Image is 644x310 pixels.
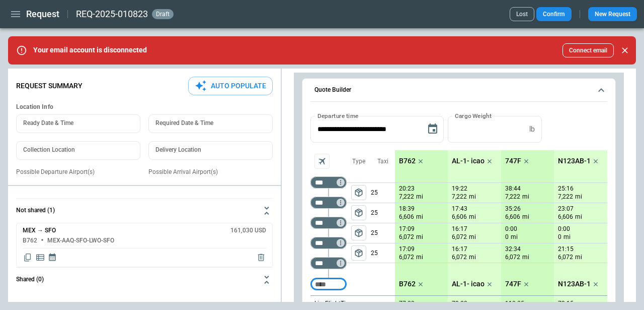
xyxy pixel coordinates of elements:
[351,225,366,240] span: Type of sector
[505,185,521,193] p: 38:44
[310,79,607,102] button: Quote Builder
[310,237,347,249] div: Too short
[256,253,266,263] span: Delete quote
[16,168,140,176] p: Possible Departure Airport(s)
[505,253,520,262] p: 6,072
[351,225,366,240] button: left aligned
[35,253,45,263] span: Display detailed quote content
[23,253,33,263] span: Copy quote content
[510,7,534,21] button: Lost
[536,7,572,21] button: Confirm
[351,245,366,261] button: left aligned
[452,245,467,253] p: 16:17
[416,253,423,262] p: mi
[505,193,520,201] p: 7,222
[452,300,467,307] p: 73:20
[23,237,37,244] h6: B762
[399,280,416,288] p: B762
[452,233,467,241] p: 6,072
[399,300,415,307] p: 77:00
[310,197,347,209] div: Too short
[26,8,59,20] h1: Request
[505,245,521,253] p: 32:34
[377,157,388,166] p: Taxi
[310,257,347,269] div: Too short
[310,176,347,189] div: Too short
[399,245,415,253] p: 17:09
[558,205,574,213] p: 23:07
[16,276,44,283] h6: Shared (0)
[452,205,467,213] p: 17:43
[469,193,476,201] p: mi
[522,193,529,201] p: mi
[352,157,365,166] p: Type
[371,243,395,263] p: 25
[351,245,366,261] span: Type of sector
[562,43,614,57] button: Connect email
[558,245,574,253] p: 21:15
[314,87,351,93] h6: Quote Builder
[351,185,366,200] span: Type of sector
[575,213,582,221] p: mi
[354,248,364,258] span: package_2
[371,183,395,203] p: 25
[16,207,55,214] h6: Not shared (1)
[505,233,509,241] p: 0
[230,227,266,234] h6: 161,030 USD
[23,227,56,234] h6: MEX → SFO
[455,111,492,120] label: Cargo Weight
[351,185,366,200] button: left aligned
[505,300,524,307] p: 110:25
[33,46,147,54] p: Your email account is disconnected
[558,193,573,201] p: 7,222
[399,225,415,233] p: 17:09
[371,223,395,243] p: 25
[416,193,423,201] p: mi
[76,8,148,20] h2: REQ-2025-010823
[588,7,637,21] button: New Request
[563,233,571,241] p: mi
[558,213,573,221] p: 6,606
[618,43,632,57] button: Close
[522,213,529,221] p: mi
[16,223,273,267] div: Not shared (1)
[16,199,273,223] button: Not shared (1)
[16,103,273,111] h6: Location Info
[399,253,414,262] p: 6,072
[452,280,485,288] p: AL-1- icao
[618,39,632,61] div: dismiss
[399,193,414,201] p: 7,222
[354,228,364,238] span: package_2
[452,225,467,233] p: 16:17
[351,205,366,220] button: left aligned
[354,188,364,198] span: package_2
[505,157,521,165] p: 747F
[47,237,114,244] h6: MEX-AAQ-SFO-LWO-SFO
[558,185,574,193] p: 25:16
[310,278,347,290] div: Too short
[529,125,535,134] p: lb
[558,280,591,288] p: N123AB-1
[558,300,574,307] p: 73:15
[558,225,570,233] p: 0:00
[505,280,521,288] p: 747F
[399,157,416,165] p: B762
[469,253,476,262] p: mi
[314,154,330,169] span: Aircraft selection
[317,111,359,120] label: Departure time
[399,185,415,193] p: 20:23
[314,299,354,308] p: LiveFlightTime
[154,11,172,18] span: draft
[558,157,591,165] p: N123AB-1
[423,119,443,139] button: Choose date, selected date is Aug 8, 2025
[511,233,518,241] p: mi
[416,233,423,241] p: mi
[522,253,529,262] p: mi
[452,193,467,201] p: 7,222
[371,203,395,223] p: 25
[452,213,467,221] p: 6,606
[558,253,573,262] p: 6,072
[452,253,467,262] p: 6,072
[452,157,485,165] p: AL-1- icao
[399,205,415,213] p: 18:39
